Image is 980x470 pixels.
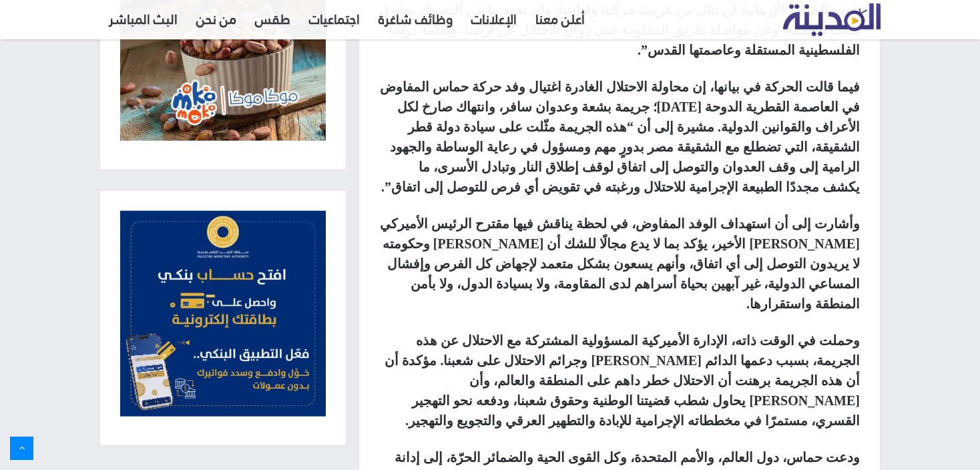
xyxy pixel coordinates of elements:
strong: وحملت في الوقت ذاته، الإدارة الأميركية المسؤولية المشتركة مع الاحتلال عن هذه الجريمة، بسبب دعمها ... [385,333,860,428]
a: تلفزيون المدينة [783,4,881,37]
strong: وأشارت إلى أن استهداف الوفد المفاوض، في لحظة يناقش فيها مقترح الرئيس الأميركي [PERSON_NAME] الأخي... [380,216,860,311]
strong: فيما قالت الحركة في بيانها، إن محاولة الاحتلال الغادرة اغتيال وفد حركة حماس المفاوض في العاصمة ال... [380,79,860,194]
img: تلفزيون المدينة [783,3,881,36]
